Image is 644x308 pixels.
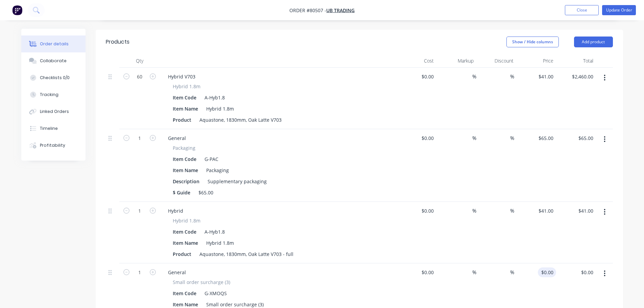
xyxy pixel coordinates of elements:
div: General [163,267,191,277]
div: Hybrid V703 [163,72,201,81]
div: Item Code [170,93,199,102]
span: % [510,73,514,80]
div: Aquastone, 1830mm, Oak Latte V703 [197,115,284,125]
div: Total [556,54,596,68]
div: Markup [436,54,476,68]
div: Hybrid 1.8m [204,238,237,248]
div: Item Name [170,165,201,175]
span: % [472,73,476,80]
button: Update Order [602,5,636,15]
div: Cost [397,54,436,68]
img: Factory [12,5,22,15]
div: Packaging [204,165,232,175]
div: Timeline [40,125,58,132]
div: General [163,133,191,143]
span: % [472,268,476,276]
div: Hybrid [163,206,189,216]
div: Item Code [170,288,199,298]
div: G-PAC [202,154,221,164]
div: Supplementary packaging [205,176,269,186]
div: Item Name [170,104,201,114]
button: Tracking [21,86,86,103]
button: Add product [574,37,613,47]
div: G-XMOQS [202,288,230,298]
span: % [472,207,476,215]
span: Hybrid 1.8m [173,217,200,224]
div: Price [516,54,556,68]
div: Item Code [170,227,199,237]
button: Linked Orders [21,103,86,120]
span: Order #80507 - [289,7,326,14]
div: A-Hyb1.8 [202,93,228,102]
div: A-Hyb1.8 [202,227,228,237]
button: Collaborate [21,52,86,69]
button: Show / Hide columns [506,37,559,47]
span: Packaging [173,144,195,151]
div: Checklists 0/0 [40,75,70,81]
div: Hybrid 1.8m [204,104,237,114]
div: Item Name [170,238,201,248]
span: % [510,207,514,215]
button: Close [565,5,599,15]
div: Products [106,38,129,46]
div: Linked Orders [40,109,69,115]
span: Hybrid 1.8m [173,83,200,90]
div: Product [170,249,194,259]
div: Qty [119,54,160,68]
button: Order details [21,35,86,52]
div: Profitability [40,142,65,148]
button: Timeline [21,120,86,137]
div: Discount [476,54,516,68]
a: UB Trading [326,7,355,14]
div: Collaborate [40,58,67,64]
span: % [510,268,514,276]
div: $ Guide [170,188,193,197]
button: Checklists 0/0 [21,69,86,86]
button: Profitability [21,137,86,154]
div: Item Code [170,154,199,164]
div: Order details [40,41,69,47]
div: $65.00 [196,188,216,197]
div: Product [170,115,194,125]
div: Description [170,176,202,186]
span: % [510,134,514,142]
div: Aquastone, 1830mm, Oak Latte V703 - full [197,249,296,259]
span: % [472,134,476,142]
span: Small order surcharge (3) [173,279,230,286]
div: Tracking [40,92,58,98]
